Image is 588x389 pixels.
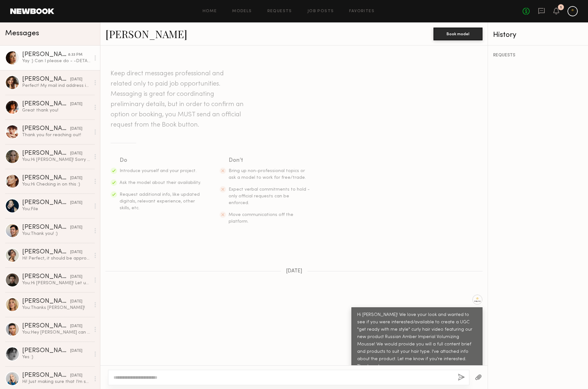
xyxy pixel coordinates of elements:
div: [PERSON_NAME] [22,274,70,280]
header: Keep direct messages professional and related only to paid job opportunities. Messaging is great ... [111,69,245,130]
span: Ask the model about their availability. [120,181,201,185]
span: Request additional info, like updated digitals, relevant experience, other skills, etc. [120,193,200,210]
div: [DATE] [70,225,82,231]
div: Don’t [229,156,311,165]
div: You: Hi Checking in on this :) [22,181,90,187]
span: [DATE] [286,269,302,274]
div: [PERSON_NAME] [22,175,70,181]
a: Home [203,9,217,13]
div: [PERSON_NAME] [22,52,68,58]
div: You: Thank you! :) [22,231,90,237]
div: [PERSON_NAME] [22,150,70,157]
span: Messages [5,30,39,37]
div: [DATE] [70,323,82,329]
a: Models [232,9,252,13]
div: 1 [560,6,562,9]
div: [PERSON_NAME] [22,323,70,329]
div: Yes :) [22,354,90,360]
span: Move communications off the platform. [229,213,293,224]
button: Book model [433,28,483,40]
div: You: File [22,206,90,212]
div: History [493,31,583,39]
div: [DATE] [70,200,82,206]
div: Perfect! My mail ind address is [STREET_ADDRESS][US_STATE] [22,83,90,89]
div: You: Hey [PERSON_NAME] can you please respond? We paid you and didn't receive the final asset. [22,329,90,335]
div: REQUESTS [493,53,583,58]
div: [DATE] [70,249,82,255]
div: You: Thanks [PERSON_NAME]! [22,305,90,311]
div: You: Hi [PERSON_NAME]! Sorry I totally fell off here! Coming back with another opportunity to cre... [22,157,90,163]
div: [DATE] [70,373,82,379]
div: [DATE] [70,126,82,132]
div: Hi! Just making sure that I’m sending raw files for you to edit? I don’t do editing or add anythi... [22,379,90,385]
div: Hi [PERSON_NAME]! We love your look and wanted to see if you were interested/available to create ... [357,311,477,370]
div: [PERSON_NAME] [22,249,70,255]
div: [PERSON_NAME] [22,76,70,83]
div: Do [120,156,202,165]
div: [PERSON_NAME] [22,101,70,107]
div: [DATE] [70,274,82,280]
div: [DATE] [70,77,82,83]
div: Thank you for reaching out! [22,132,90,138]
div: Great thank you! [22,107,90,113]
div: 8:33 PM [68,52,82,58]
div: [DATE] [70,175,82,181]
div: [DATE] [70,299,82,305]
div: [DATE] [70,101,82,107]
div: [PERSON_NAME] [22,224,70,231]
a: Requests [267,9,292,13]
div: [PERSON_NAME] [22,348,70,354]
div: Hi! Perfect, it should be approved (: [22,255,90,261]
div: [DATE] [70,348,82,354]
a: [PERSON_NAME] [105,27,187,41]
span: Bring up non-professional topics or ask a model to work for free/trade. [229,169,306,180]
span: Introduce yourself and your project. [120,169,197,173]
div: [PERSON_NAME] [22,200,70,206]
a: Book model [433,31,483,36]
div: You: Hi [PERSON_NAME]! Let us know if you're interested! [22,280,90,286]
div: Yay :) Can I please do - -DETANGLING TONING MIST WITH VELVET OUD -WEIGHTLESS CONDITIONING WATER -... [22,58,90,64]
span: Expect verbal commitments to hold - only official requests can be enforced. [229,187,310,205]
div: [DATE] [70,151,82,157]
div: [PERSON_NAME] [22,372,70,379]
div: [PERSON_NAME] [22,298,70,305]
a: Job Posts [307,9,334,13]
div: [PERSON_NAME] [22,126,70,132]
a: Favorites [349,9,374,13]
